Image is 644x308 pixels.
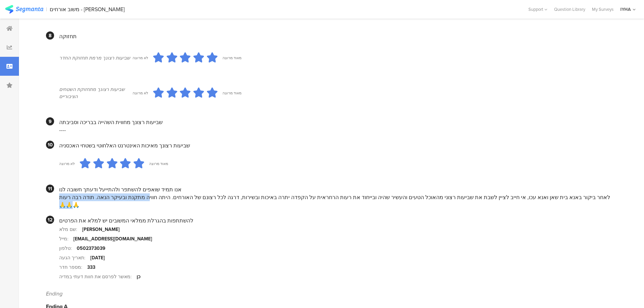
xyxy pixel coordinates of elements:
div: שביעות רצונך מחווית השהייה בבריכה וסביבתה [59,118,612,126]
div: 333 [87,264,95,271]
div: לא מרוצה [133,90,148,96]
div: תחזוקה [59,32,612,40]
div: 10 [46,141,54,149]
div: [EMAIL_ADDRESS][DOMAIN_NAME] [73,235,152,242]
img: segmanta logo [5,5,43,14]
div: להשתתפות בהגרלת ממלאי המשובים יש למלא את הפרטים [59,217,612,224]
div: מאוד מרוצה [222,55,241,61]
div: Support [528,4,547,15]
div: Ending [46,290,612,298]
div: 0502373039 [77,245,105,252]
div: כן [137,273,140,280]
div: מספר חדר: [59,264,87,271]
div: אנו תמיד שואפים להשתפר ולהתייעל ודעתך חשובה לנו [59,186,612,193]
div: לא מרוצה [133,55,148,61]
div: שביעות רצונך מרמת תחזוקת החדר [59,54,133,62]
div: שם מלא: [59,226,82,233]
div: 12 [46,216,54,224]
div: 8 [46,31,54,40]
div: ---- [59,126,612,134]
div: לאחר ביקור באנא בית שאן ואנא עכו, אי חייב לציין לשבת את שביעות רצוני מהאוכל הטעים והעשיר שהיה ובי... [59,193,612,209]
div: שביעות רצונך מתחזוקת השטחים הציבוריים [59,86,133,100]
div: משוב אורחים - [PERSON_NAME] [50,6,125,13]
div: 9 [46,117,54,125]
div: תאריך הגעה: [59,254,90,261]
div: [PERSON_NAME] [82,226,120,233]
div: [DATE] [90,254,105,261]
div: מאוד מרוצה [222,90,241,96]
div: מייל: [59,235,73,242]
a: Question Library [551,6,589,13]
a: My Surveys [589,6,617,13]
div: טלפון: [59,245,77,252]
div: | [46,5,47,13]
div: 11 [46,185,54,193]
div: מאוד מרוצה [149,161,168,166]
div: IYHA [620,6,631,13]
div: לא מרוצה [59,161,75,166]
div: מאשר לפרסם את חוות דעתי במדיה: [59,273,137,280]
div: שביעות רצונך מאיכות האינטרנט האלחוטי בשטחי האכסניה [59,142,612,149]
